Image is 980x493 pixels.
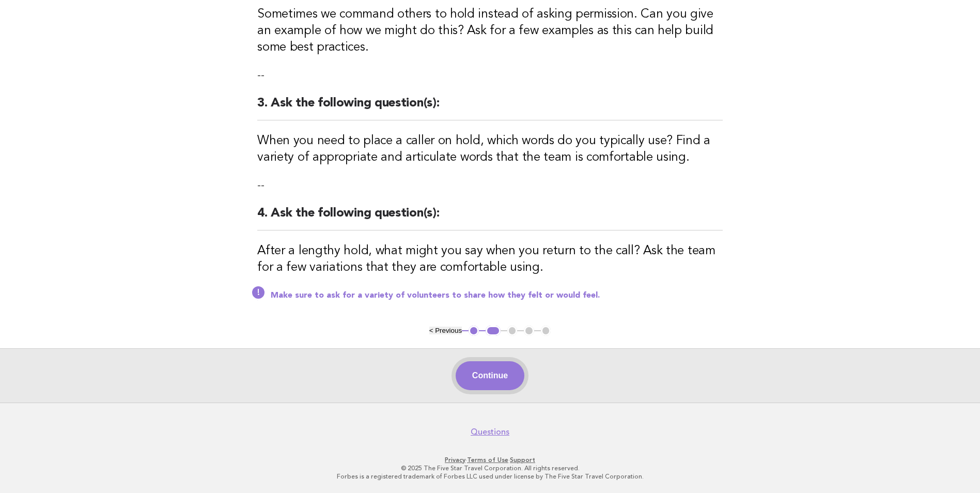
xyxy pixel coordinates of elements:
[257,178,723,193] p: --
[469,326,479,336] button: 1
[445,456,465,464] a: Privacy
[257,6,723,56] h3: Sometimes we command others to hold instead of asking permission. Can you give an example of how ...
[467,456,508,464] a: Terms of Use
[257,133,723,166] h3: When you need to place a caller on hold, which words do you typically use? Find a variety of appr...
[471,427,509,437] a: Questions
[486,326,501,336] button: 2
[456,361,524,390] button: Continue
[174,472,806,481] p: Forbes is a registered trademark of Forbes LLC used under license by The Five Star Travel Corpora...
[257,243,723,276] h3: After a lengthy hold, what might you say when you return to the call? Ask the team for a few vari...
[429,327,462,334] button: < Previous
[271,290,723,301] p: Make sure to ask for a variety of volunteers to share how they felt or would feel.
[257,205,723,230] h2: 4. Ask the following question(s):
[257,95,723,120] h2: 3. Ask the following question(s):
[510,456,535,464] a: Support
[174,464,806,472] p: © 2025 The Five Star Travel Corporation. All rights reserved.
[174,456,806,464] p: · ·
[257,68,723,83] p: --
